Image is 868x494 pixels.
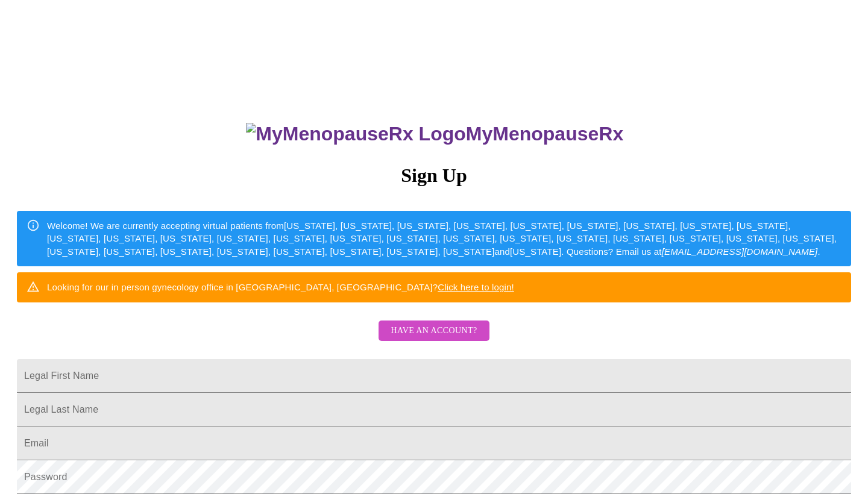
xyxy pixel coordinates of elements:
div: Looking for our in person gynecology office in [GEOGRAPHIC_DATA], [GEOGRAPHIC_DATA]? [47,276,514,298]
div: Welcome! We are currently accepting virtual patients from [US_STATE], [US_STATE], [US_STATE], [US... [47,214,841,263]
img: MyMenopauseRx Logo [246,123,465,145]
h3: MyMenopauseRx [19,123,852,145]
h3: Sign Up [17,164,851,187]
button: Have an account? [379,320,489,342]
a: Click here to login! [438,282,514,292]
em: [EMAIL_ADDRESS][DOMAIN_NAME] [662,246,818,257]
a: Have an account? [376,334,492,344]
span: Have an account? [391,324,477,339]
